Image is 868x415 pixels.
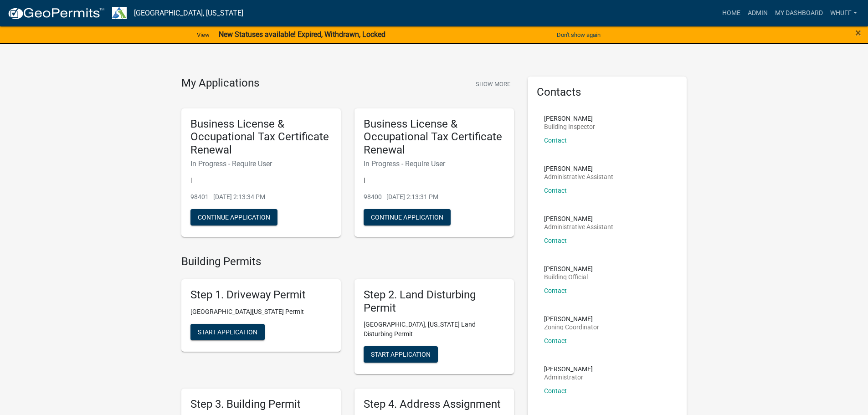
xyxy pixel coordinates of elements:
a: Home [719,5,744,22]
span: Start Application [198,328,257,335]
h5: Contacts [537,86,678,99]
a: My Dashboard [771,5,827,22]
p: [PERSON_NAME] [544,165,613,172]
p: Administrator [544,374,593,380]
img: Troup County, Georgia [112,7,127,19]
p: [PERSON_NAME] [544,316,599,322]
h5: Step 1. Driveway Permit [190,288,332,302]
a: whuff [827,5,861,22]
h6: In Progress - Require User [364,159,505,168]
a: Contact [544,187,567,194]
a: Admin [744,5,771,22]
p: [PERSON_NAME] [544,366,593,372]
a: Contact [544,337,567,344]
p: Zoning Coordinator [544,324,599,330]
span: Start Application [371,351,431,358]
p: [PERSON_NAME] [544,215,613,222]
a: Contact [544,387,567,395]
p: [PERSON_NAME] [544,266,593,272]
p: [PERSON_NAME] [544,115,595,122]
a: Contact [544,287,567,294]
button: Show More [472,77,514,92]
h4: My Applications [181,77,259,90]
button: Don't show again [553,27,604,42]
a: Contact [544,137,567,144]
p: Administrative Assistant [544,174,613,180]
h5: Business License & Occupational Tax Certificate Renewal [364,118,505,157]
h5: Step 3. Building Permit [190,398,332,411]
a: View [193,27,213,42]
p: | [364,175,505,185]
p: Administrative Assistant [544,224,613,230]
h4: Building Permits [181,255,514,268]
p: Building Official [544,274,593,280]
p: | [190,175,332,185]
a: Contact [544,237,567,244]
h5: Business License & Occupational Tax Certificate Renewal [190,118,332,157]
a: [GEOGRAPHIC_DATA], [US_STATE] [134,5,243,21]
span: × [855,26,861,39]
p: 98400 - [DATE] 2:13:31 PM [364,192,505,202]
p: 98401 - [DATE] 2:13:34 PM [190,192,332,202]
h5: Step 2. Land Disturbing Permit [364,288,505,315]
button: Continue Application [190,209,277,225]
strong: New Statuses available! Expired, Withdrawn, Locked [219,30,385,39]
p: Building Inspector [544,123,595,130]
button: Start Application [364,346,438,363]
button: Start Application [190,324,265,340]
p: [GEOGRAPHIC_DATA][US_STATE] Permit [190,307,332,317]
h5: Step 4. Address Assignment [364,398,505,411]
button: Continue Application [364,209,451,225]
p: [GEOGRAPHIC_DATA], [US_STATE] Land Disturbing Permit [364,320,505,339]
h6: In Progress - Require User [190,159,332,168]
button: Close [855,27,861,38]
